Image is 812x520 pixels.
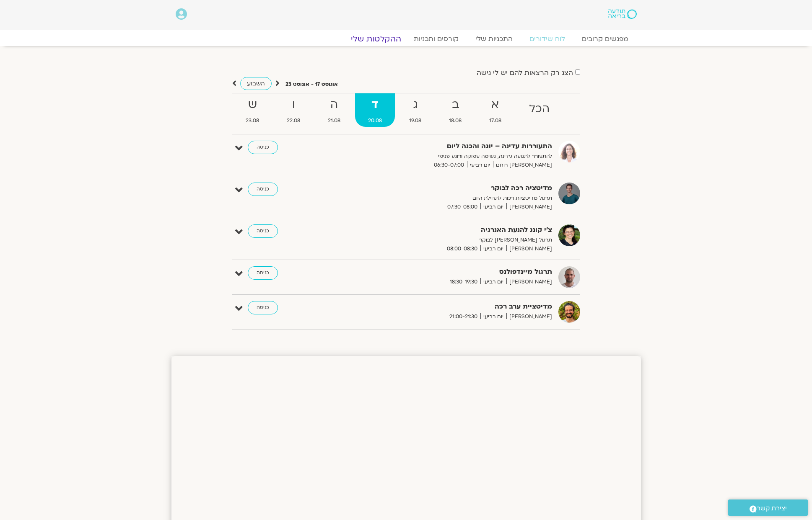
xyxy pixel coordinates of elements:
[347,194,552,203] p: תרגול מדיטציות רכות לתחילת היום
[444,203,480,211] span: 07:30-08:00
[436,95,475,114] strong: ב
[431,161,467,170] span: 06:30-07:00
[247,80,265,88] span: השבוע
[444,245,480,253] span: 08:00-08:30
[397,116,435,125] span: 19.08
[397,95,435,114] strong: ג
[248,141,278,154] a: כניסה
[467,161,493,170] span: יום רביעי
[477,69,573,77] label: הצג רק הרצאות להם יש לי גישה
[347,236,552,245] p: תרגול [PERSON_NAME] לבוקר
[506,278,552,286] span: [PERSON_NAME]
[757,503,787,514] span: יצירת קשר
[476,95,514,114] strong: א
[355,95,395,114] strong: ד
[476,93,514,127] a: א17.08
[480,312,506,321] span: יום רביעי
[240,77,272,90] a: השבוע
[347,183,552,194] strong: מדיטציה רכה לבוקר
[347,224,552,236] strong: צ'י קונג להנעת האנרגיה
[248,301,278,314] a: כניסה
[233,93,272,127] a: ש23.08
[233,116,272,125] span: 23.08
[405,35,467,43] a: קורסים ותכניות
[274,95,313,114] strong: ו
[506,245,552,253] span: [PERSON_NAME]
[467,35,521,43] a: התכניות שלי
[248,224,278,238] a: כניסה
[347,141,552,152] strong: התעוררות עדינה – יוגה והכנה ליום
[436,93,475,127] a: ב18.08
[315,95,353,114] strong: ה
[248,266,278,280] a: כניסה
[436,116,475,125] span: 18.08
[516,100,563,118] strong: הכל
[397,93,435,127] a: ג19.08
[355,116,395,125] span: 20.08
[476,116,514,125] span: 17.08
[728,499,808,516] a: יצירת קשר
[480,203,506,211] span: יום רביעי
[446,312,480,321] span: 21:00-21:30
[493,161,552,170] span: [PERSON_NAME] רוחם
[274,93,313,127] a: ו22.08
[315,116,353,125] span: 21.08
[315,93,353,127] a: ה21.08
[347,301,552,312] strong: מדיטציית ערב רכה
[355,93,395,127] a: ד20.08
[506,312,552,321] span: [PERSON_NAME]
[447,278,480,286] span: 18:30-19:30
[480,245,506,253] span: יום רביעי
[274,116,313,125] span: 22.08
[521,35,573,43] a: לוח שידורים
[248,183,278,196] a: כניסה
[573,35,637,43] a: מפגשים קרובים
[341,34,411,44] a: ההקלטות שלי
[516,93,563,127] a: הכל
[233,95,272,114] strong: ש
[285,80,338,89] p: אוגוסט 17 - אוגוסט 23
[347,152,552,161] p: להתעורר לתנועה עדינה, נשימה עמוקה ורוגע פנימי
[347,266,552,278] strong: תרגול מיינדפולנס
[176,35,637,43] nav: Menu
[480,278,506,286] span: יום רביעי
[506,203,552,211] span: [PERSON_NAME]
